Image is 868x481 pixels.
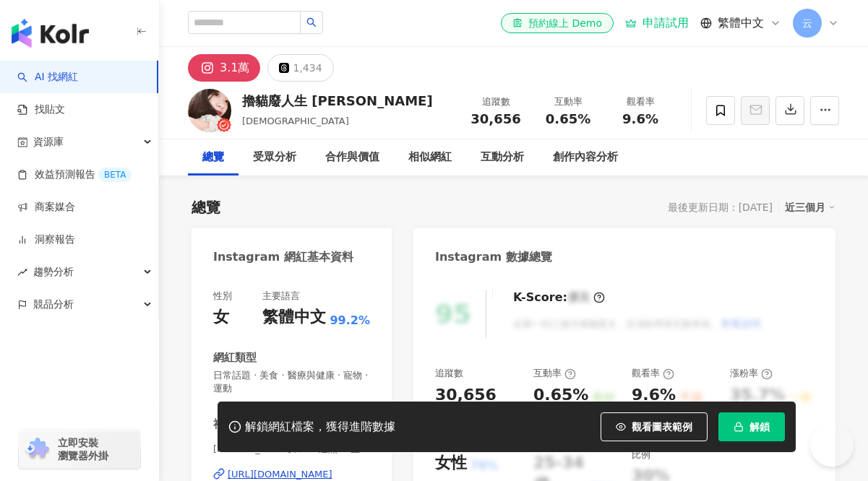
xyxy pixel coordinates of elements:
a: 效益預測報告BETA [17,168,132,182]
span: 0.65% [546,112,590,126]
div: 近三個月 [785,198,835,217]
div: 最後更新日期：[DATE] [668,201,773,213]
span: 9.6% [622,112,658,126]
div: Instagram 數據總覽 [435,249,552,265]
a: 找貼文 [17,103,65,117]
div: [URL][DOMAIN_NAME] [228,468,332,481]
div: 30,656 [435,384,497,407]
div: 互動分析 [481,149,524,166]
div: 擼貓廢人生 [PERSON_NAME] [242,92,433,110]
div: Instagram 網紅基本資料 [213,249,353,265]
img: logo [12,19,89,48]
span: 競品分析 [33,288,74,321]
button: 1,434 [267,54,333,82]
div: 3.1萬 [220,58,249,78]
button: 觀看圖表範例 [601,412,708,441]
a: 商案媒合 [17,200,75,214]
button: 3.1萬 [188,54,260,82]
span: 解鎖 [749,421,770,433]
div: 網紅類型 [213,350,257,365]
div: 受眾分析 [253,149,296,166]
div: 1,434 [293,58,322,78]
span: search [306,17,317,27]
div: 解鎖網紅檔案，獲得進階數據 [245,420,395,435]
div: 0.65% [533,384,588,407]
span: rise [17,267,27,277]
div: 繁體中文 [262,306,326,329]
div: 9.6% [632,384,676,407]
a: searchAI 找網紅 [17,70,78,84]
div: K-Score : [513,290,605,305]
span: 繁體中文 [718,15,764,31]
span: 99.2% [330,313,370,329]
div: 主要語言 [262,290,300,303]
span: 30,656 [470,111,520,126]
div: 追蹤數 [435,367,463,380]
a: chrome extension立即安裝 瀏覽器外掛 [19,430,140,469]
span: 趨勢分析 [33,256,74,288]
img: chrome extension [23,438,51,461]
div: 女性 [435,452,467,474]
span: 立即安裝 瀏覽器外掛 [58,436,108,462]
a: 申請試用 [625,16,689,30]
div: 總覽 [202,149,224,166]
div: 觀看率 [613,95,668,109]
a: [URL][DOMAIN_NAME] [213,468,370,481]
img: KOL Avatar [188,89,231,132]
span: 資源庫 [33,126,64,158]
div: 預約線上 Demo [512,16,602,30]
div: 相似網紅 [408,149,452,166]
button: 解鎖 [718,412,785,441]
div: 性別 [213,290,232,303]
div: 互動率 [541,95,596,109]
div: 合作與價值 [325,149,379,166]
div: 創作內容分析 [553,149,618,166]
a: 洞察報告 [17,233,75,247]
div: 互動率 [533,367,576,380]
span: [DEMOGRAPHIC_DATA] [242,116,349,126]
div: 觀看率 [632,367,674,380]
a: 預約線上 Demo [501,13,614,33]
span: 觀看圖表範例 [632,421,692,433]
div: 總覽 [192,197,220,217]
div: 女 [213,306,229,329]
div: 追蹤數 [468,95,523,109]
span: 云 [802,15,812,31]
span: 日常話題 · 美食 · 醫療與健康 · 寵物 · 運動 [213,369,370,395]
div: 漲粉率 [730,367,773,380]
